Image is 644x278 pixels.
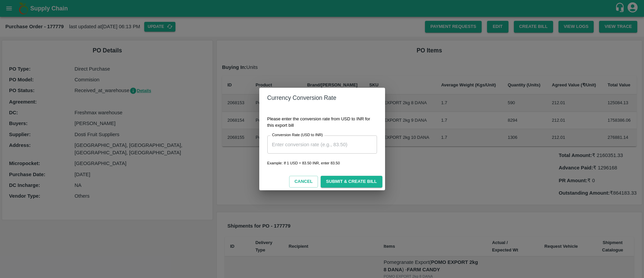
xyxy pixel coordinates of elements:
[267,116,377,128] p: Please enter the conversion rate from USD to INR for this export bill
[267,135,377,154] input: Enter conversion rate (e.g., 83.50)
[289,176,318,188] button: Cancel
[267,161,340,165] span: Example: If 1 USD = 83.50 INR, enter 83.50
[321,176,382,188] button: Submit & Create Bill
[272,132,323,138] label: Conversion Rate (USD to INR)
[267,93,377,103] div: Currency Conversion Rate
